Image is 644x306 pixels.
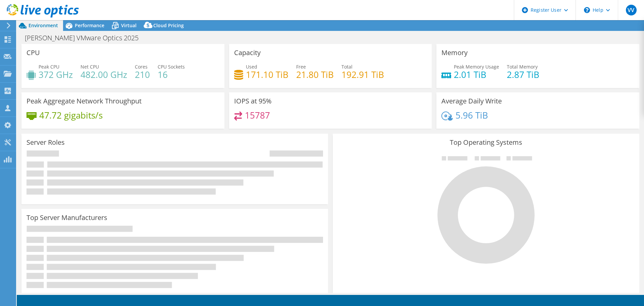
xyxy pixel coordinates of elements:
h4: 5.96 TiB [455,112,488,119]
span: VV [626,5,637,15]
h4: 21.80 TiB [296,71,334,78]
h3: CPU [26,49,40,56]
h4: 2.87 TiB [507,71,539,78]
h3: Capacity [234,49,261,56]
h4: 210 [135,71,150,78]
h3: Top Operating Systems [338,139,634,146]
h4: 372 GHz [39,71,73,78]
h3: IOPS at 95% [234,97,272,105]
span: Total [341,63,353,70]
h4: 482.00 GHz [80,71,127,78]
h1: [PERSON_NAME] VMware Optics 2025 [22,34,149,42]
h4: 47.72 gigabits/s [39,112,103,119]
h3: Average Daily Write [441,97,502,105]
span: Peak Memory Usage [454,63,499,70]
h3: Server Roles [26,139,65,146]
h3: Memory [441,49,468,56]
svg: \n [584,7,590,13]
h4: 192.91 TiB [341,71,384,78]
span: Cloud Pricing [153,22,184,29]
span: Free [296,63,306,70]
span: CPU Sockets [158,63,185,70]
h4: 15787 [245,112,270,119]
span: Cores [135,63,148,70]
span: Used [246,63,257,70]
span: Net CPU [80,63,99,70]
h4: 16 [158,71,185,78]
span: Environment [29,22,58,29]
span: Peak CPU [39,63,59,70]
h4: 2.01 TiB [454,71,499,78]
span: Performance [75,22,104,29]
span: Virtual [121,22,137,29]
h4: 171.10 TiB [246,71,288,78]
h3: Peak Aggregate Network Throughput [26,97,142,105]
h3: Top Server Manufacturers [26,214,107,221]
span: Total Memory [507,63,538,70]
